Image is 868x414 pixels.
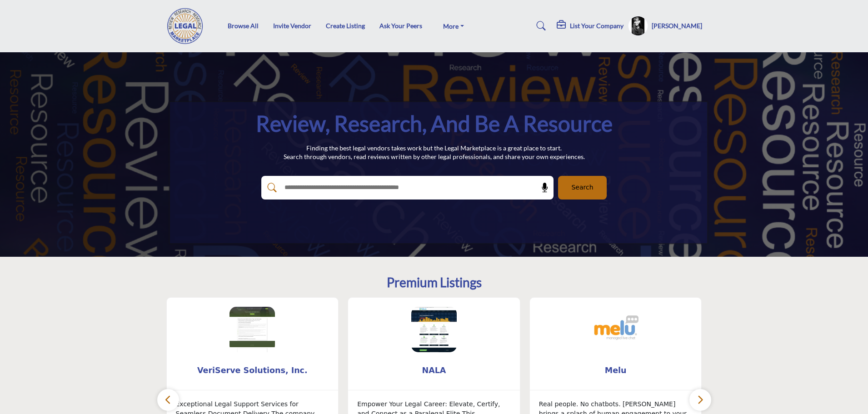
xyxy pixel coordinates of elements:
[437,20,470,32] a: More
[180,364,325,376] span: VeriServe Solutions, Inc.
[229,307,275,352] img: VeriServe Solutions, Inc.
[387,275,482,290] h2: Premium Listings
[593,307,639,352] img: Melu
[348,359,520,383] a: NALA
[411,307,457,352] img: NALA
[557,20,624,31] div: List Your Company
[180,359,325,383] b: VeriServe Solutions, Inc.
[558,176,607,200] button: Search
[628,16,648,36] button: Show hide supplier dropdown
[284,152,585,161] p: Search through vendors, read reviews written by other legal professionals, and share your own exp...
[528,19,552,33] a: Search
[166,8,209,44] img: Site Logo
[362,359,506,383] b: NALA
[273,22,311,30] a: Invite Vendor
[228,22,259,30] a: Browse All
[570,22,624,30] h5: List Your Company
[284,144,585,153] p: Finding the best legal vendors takes work but the Legal Marketplace is a great place to start.
[167,359,339,383] a: VeriServe Solutions, Inc.
[530,359,702,383] a: Melu
[652,21,702,30] h5: [PERSON_NAME]
[544,364,688,376] span: Melu
[544,359,688,383] b: Melu
[326,22,365,30] a: Create Listing
[362,364,506,376] span: NALA
[571,183,593,192] span: Search
[256,110,613,138] h1: Review, Research, and be a Resource
[379,22,422,30] a: Ask Your Peers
